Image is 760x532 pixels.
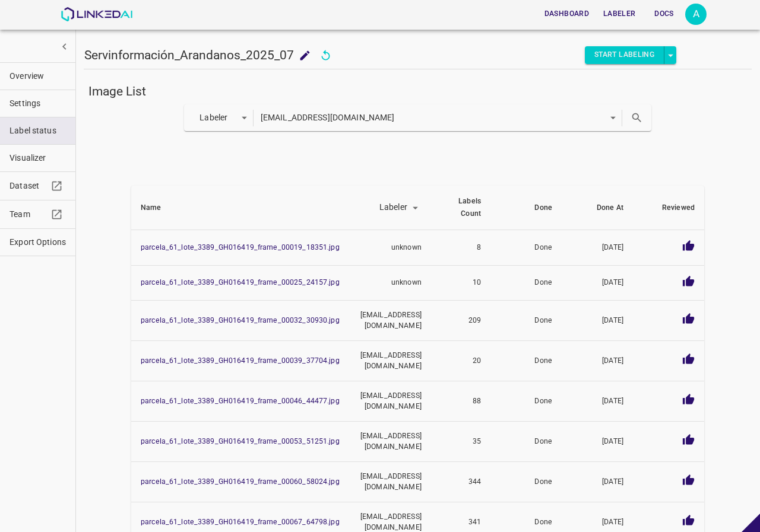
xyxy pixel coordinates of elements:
[349,462,431,502] td: [EMAIL_ADDRESS][DOMAIN_NAME]
[645,4,683,24] button: Docs
[9,208,47,221] span: Team
[431,186,490,230] th: Labels Count
[562,301,633,341] td: [DATE]
[9,70,66,82] span: Overview
[431,422,490,462] td: 35
[84,47,294,63] h5: Servinformación_Arandanos_2025_07
[9,180,47,192] span: Dataset
[562,381,633,422] td: [DATE]
[141,477,340,486] a: parcela_61_lote_3389_GH016419_frame_00060_58024.jpg
[562,341,633,381] td: [DATE]
[596,2,642,26] a: Labeler
[490,341,562,381] td: Done
[9,97,66,110] span: Settings
[562,186,633,230] th: Done At
[53,36,75,58] button: show more
[490,186,562,230] th: Done
[141,437,340,445] a: parcela_61_lote_3389_GH016419_frame_00053_51251.jpg
[349,422,431,462] td: [EMAIL_ADDRESS][DOMAIN_NAME]
[9,236,66,249] span: Export Options
[562,422,633,462] td: [DATE]
[141,243,340,251] a: parcela_61_lote_3389_GH016419_frame_00019_18351.jpg
[141,316,340,324] a: parcela_61_lote_3389_GH016419_frame_00032_30930.jpg
[141,397,340,405] a: parcela_61_lote_3389_GH016419_frame_00046_44477.jpg
[131,186,349,230] th: Name
[294,44,316,66] button: add to shopping cart
[349,341,431,381] td: [EMAIL_ADDRESS][DOMAIN_NAME]
[61,7,132,21] img: LinkedAI
[685,4,707,25] div: A
[562,462,633,502] td: [DATE]
[642,2,685,26] a: Docs
[349,230,431,266] td: unknown
[349,265,431,301] td: unknown
[431,230,490,266] td: 8
[540,4,594,24] button: Dashboard
[537,2,596,26] a: Dashboard
[490,462,562,502] td: Done
[490,265,562,301] td: Done
[379,199,422,216] div: Labeler
[431,462,490,502] td: 344
[562,230,633,266] td: [DATE]
[141,278,340,286] a: parcela_61_lote_3389_GH016419_frame_00025_24157.jpg
[9,125,66,137] span: Label status
[141,518,340,526] a: parcela_61_lote_3389_GH016419_frame_00067_64798.jpg
[431,265,490,301] td: 10
[431,341,490,381] td: 20
[490,301,562,341] td: Done
[431,381,490,422] td: 88
[685,4,707,25] button: Open settings
[633,186,704,230] th: Reviewed
[585,46,664,64] button: Start Labeling
[598,4,640,24] button: Labeler
[349,301,431,341] td: [EMAIL_ADDRESS][DOMAIN_NAME]
[490,230,562,266] td: Done
[625,106,649,130] button: search
[562,265,633,301] td: [DATE]
[141,356,340,365] a: parcela_61_lote_3389_GH016419_frame_00039_37704.jpg
[431,301,490,341] td: 209
[490,381,562,422] td: Done
[349,381,431,422] td: [EMAIL_ADDRESS][DOMAIN_NAME]
[261,109,620,126] div: [EMAIL_ADDRESS][DOMAIN_NAME]
[585,46,676,64] div: split button
[88,83,747,100] h5: Image List
[664,46,676,64] button: select role
[191,109,251,126] div: Labeler
[9,152,66,164] span: Visualizer
[490,422,562,462] td: Done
